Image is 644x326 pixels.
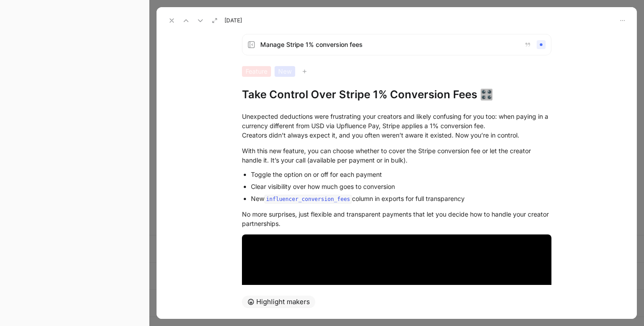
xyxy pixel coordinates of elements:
code: influencer_conversion_fees [264,195,352,204]
div: Toggle the option on or off for each payment [251,170,551,179]
div: No more surprises, just flexible and transparent payments that let you decide how to handle your ... [242,209,551,228]
h1: Take Control Over Stripe 1% Conversion Fees 🎛️ [242,88,551,102]
div: Clear visibility over how much goes to conversion [251,182,551,191]
span: [DATE] [225,17,242,24]
div: With this new feature, you can choose whether to cover the Stripe conversion fee or let the creat... [242,146,551,165]
div: New column in exports for full transparency [251,194,551,205]
div: Unexpected deductions were frustrating your creators and likely confusing for you too: when payin... [242,112,551,140]
div: Feature [242,66,271,77]
div: FeatureNew [242,66,551,77]
span: Manage Stripe 1% conversion fees [260,39,517,50]
button: Highlight makers [242,296,315,308]
div: New [275,66,295,77]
